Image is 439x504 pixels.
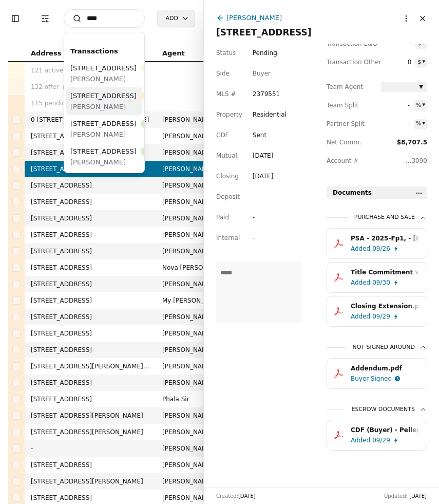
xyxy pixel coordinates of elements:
td: [PERSON_NAME] [156,161,230,177]
span: ▶ [63,83,67,92]
div: Updated: [384,492,427,500]
td: [PERSON_NAME] [156,375,230,391]
td: [STREET_ADDRESS] [25,128,156,144]
td: [STREET_ADDRESS] [25,259,156,276]
div: Escrow Documents [351,405,427,414]
div: Closing Extension.pdf.pdf [351,301,419,311]
span: Closed [141,120,168,128]
div: Added [351,435,370,445]
span: Pending [141,92,171,100]
td: My [PERSON_NAME] [156,292,230,309]
span: Property [216,109,242,120]
span: Transaction Other [327,57,373,67]
div: Suggestions [64,41,144,173]
span: Net Comm. [327,137,373,147]
span: ...3090 [406,157,427,164]
button: Closing Extension.pdf.pdfAdded09/29 [327,296,427,327]
td: [STREET_ADDRESS] [25,243,156,259]
div: - [253,192,271,202]
span: Documents [333,188,372,198]
button: % [414,119,427,129]
td: [STREET_ADDRESS] [25,177,156,194]
div: [DATE] [253,171,274,181]
div: - [253,212,271,222]
span: Status [216,48,236,58]
td: - [25,440,156,457]
span: [PERSON_NAME] [70,129,168,140]
div: [DATE] [253,151,274,161]
td: [PERSON_NAME] [156,342,230,358]
td: [PERSON_NAME] [156,111,230,128]
td: [PERSON_NAME] [156,424,230,440]
span: MLS # [216,89,236,99]
span: Deposit [216,192,240,202]
span: [STREET_ADDRESS] [70,146,137,157]
td: [PERSON_NAME] [156,227,230,243]
span: - [381,100,410,110]
button: CDF (Buyer) - Pellego - [STREET_ADDRESS]pdfAdded09/29 [327,420,427,451]
td: [STREET_ADDRESS] [25,375,156,391]
td: [STREET_ADDRESS] [25,210,156,227]
span: [PERSON_NAME] [70,157,168,167]
td: Nova [PERSON_NAME] [156,259,230,276]
span: - [381,39,411,49]
div: CDF (Buyer) - Pellego - [STREET_ADDRESS]pdf [351,425,419,435]
button: Addendum.pdfBuyer-Signed [327,358,427,389]
span: Offer [141,64,165,72]
button: $ [415,57,427,67]
td: [STREET_ADDRESS][PERSON_NAME] [25,473,156,490]
td: [PERSON_NAME] [156,210,230,227]
div: 09/29 [372,435,390,445]
div: 09/30 [372,277,390,288]
td: [PERSON_NAME] [156,177,230,194]
span: Team Agent [327,82,373,92]
span: - [381,119,410,129]
span: [DATE] [238,493,256,499]
td: [STREET_ADDRESS] [25,161,156,177]
span: [DATE] [409,493,427,499]
div: Purchase and Sale [354,213,427,222]
span: Residential [253,109,287,120]
td: [PERSON_NAME] [156,243,230,259]
button: % [414,100,427,110]
div: ▾ [422,100,425,109]
td: 0 [STREET_ADDRESS][PERSON_NAME] [25,111,156,128]
span: Sent [253,132,266,139]
span: [STREET_ADDRESS] [70,118,137,129]
span: 115 pending [31,98,70,108]
td: [STREET_ADDRESS] [25,342,156,358]
div: 121 active [31,65,150,76]
span: [STREET_ADDRESS] [70,90,137,101]
button: Title Commitment v. 4.pdfAdded09/30 [327,262,427,293]
td: [STREET_ADDRESS] [25,292,156,309]
td: [PERSON_NAME] [156,440,230,457]
span: Closing [216,171,239,181]
div: 09/26 [372,244,390,254]
span: [STREET_ADDRESS] [70,63,137,73]
td: [PERSON_NAME] [156,473,230,490]
span: ▼ [419,83,423,91]
span: 2379551 [253,89,301,99]
div: Added [351,277,370,288]
div: Addendum.pdf [351,363,419,374]
td: [PERSON_NAME] [156,358,230,375]
td: [STREET_ADDRESS][PERSON_NAME][PERSON_NAME] [25,358,156,375]
td: [PERSON_NAME] [156,144,230,161]
span: Partner Split [327,119,373,129]
td: [STREET_ADDRESS] [25,227,156,243]
button: Not Signed Around [327,343,427,358]
div: ▾ [422,119,425,128]
button: Add [157,10,195,27]
span: Mutual [216,151,237,161]
span: Team Split [327,100,373,110]
div: Added [351,244,370,254]
td: [PERSON_NAME] [156,325,230,342]
div: Title Commitment v. 4.pdf [351,267,419,277]
span: CDF [216,130,229,140]
td: [PERSON_NAME] [156,407,230,424]
span: 0 [381,57,411,67]
div: 09/29 [372,311,390,322]
span: Transaction E&O [327,39,373,49]
span: [PERSON_NAME] [70,101,171,112]
div: ▾ [422,57,425,66]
